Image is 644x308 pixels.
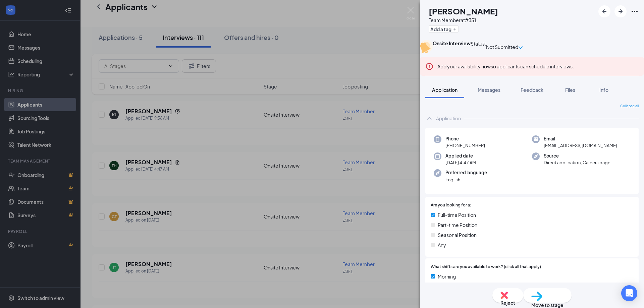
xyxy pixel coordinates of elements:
div: Team Member at #351 [429,17,498,23]
span: Collapse all [620,104,639,109]
span: Reject [500,299,515,306]
span: Application [432,87,458,93]
span: so applicants can schedule interviews. [437,63,574,69]
span: Messages [478,87,500,93]
button: PlusAdd a tag [429,25,459,33]
span: Direct application, Careers page [544,159,610,166]
span: Info [599,87,608,93]
b: Onsite Interview [433,40,471,46]
span: Any [438,241,446,249]
div: Application [436,115,461,122]
span: down [518,45,523,50]
span: Not Submitted [486,43,518,51]
span: Applied date [445,152,476,159]
svg: ArrowLeftNew [600,7,608,15]
span: Part-time Position [438,221,477,229]
div: Open Intercom Messenger [621,285,637,301]
span: [DATE] 4:47 AM [445,159,476,166]
span: [PHONE_NUMBER] [445,142,485,149]
span: English [445,176,487,183]
div: Status : [471,40,486,54]
span: Source [544,152,610,159]
span: Seasonal Position [438,231,477,239]
span: Are you looking for a: [431,202,471,208]
span: Files [565,87,575,93]
span: What shifts are you available to work? (click all that apply) [431,264,541,270]
span: Full-time Position [438,211,476,219]
svg: Plus [453,27,457,31]
h1: [PERSON_NAME] [429,5,498,17]
svg: Error [425,62,433,70]
span: Preferred language [445,169,487,176]
svg: ArrowRight [616,7,625,15]
button: Add your availability now [437,63,491,70]
button: ArrowLeftNew [598,5,610,17]
svg: ChevronUp [425,114,433,122]
span: Email [544,135,617,142]
span: Morning [438,273,456,280]
button: ArrowRight [614,5,627,17]
svg: Ellipses [631,7,639,15]
span: Phone [445,135,485,142]
span: [EMAIL_ADDRESS][DOMAIN_NAME] [544,142,617,149]
span: Feedback [521,87,543,93]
